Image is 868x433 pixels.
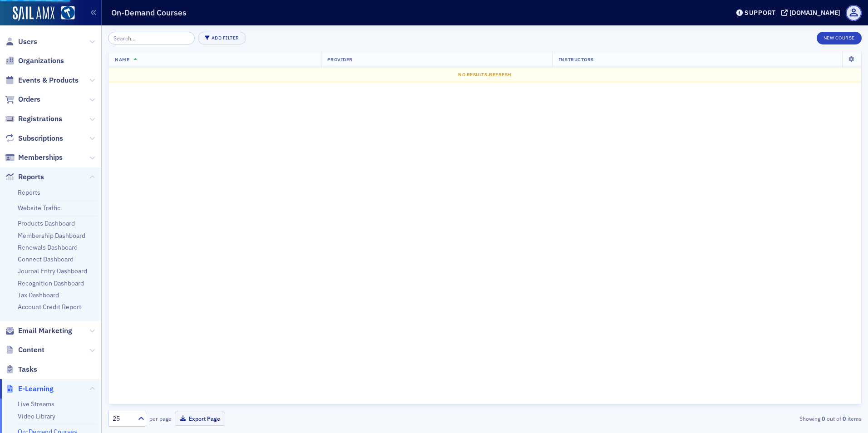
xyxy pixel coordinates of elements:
a: New Course [817,33,862,41]
a: Orders [5,94,40,104]
button: [DOMAIN_NAME] [781,10,843,16]
div: No results. [115,71,855,79]
a: Events & Products [5,75,79,85]
a: Users [5,37,37,47]
a: Email Marketing [5,326,72,336]
span: Content [18,345,44,355]
a: E-Learning [5,384,54,394]
input: Search… [108,32,195,44]
div: Support [745,9,776,17]
span: Provider [327,56,353,63]
button: Add Filter [198,32,246,44]
a: Tax Dashboard [18,291,59,299]
a: Live Streams [18,400,54,408]
span: Events & Products [18,75,79,85]
a: View Homepage [54,6,75,21]
h1: On-Demand Courses [111,7,187,18]
div: Showing out of items [617,414,862,423]
a: Renewals Dashboard [18,243,78,251]
a: Membership Dashboard [18,231,85,240]
a: Memberships [5,153,63,162]
a: Content [5,345,44,355]
span: Instructors [559,56,594,63]
a: Website Traffic [18,204,60,212]
button: Export Page [175,412,225,426]
span: Registrations [18,114,62,124]
a: Connect Dashboard [18,255,74,263]
a: Video Library [18,412,55,420]
div: [DOMAIN_NAME] [789,9,840,17]
span: Memberships [18,153,63,162]
span: Orders [18,94,40,104]
a: Products Dashboard [18,219,75,227]
span: E-Learning [18,384,54,394]
span: Subscriptions [18,133,63,143]
span: Profile [846,5,862,21]
a: Journal Entry Dashboard [18,267,87,275]
a: Reports [5,172,44,182]
div: 25 [113,414,133,423]
a: Recognition Dashboard [18,279,84,287]
label: per page [149,414,172,423]
a: Tasks [5,364,37,374]
span: Tasks [18,364,37,374]
a: Subscriptions [5,133,63,143]
img: SailAMX [61,6,75,20]
strong: 0 [820,414,827,423]
a: Organizations [5,56,64,66]
span: Refresh [489,71,512,78]
span: Email Marketing [18,326,72,336]
strong: 0 [841,414,848,423]
a: Registrations [5,114,62,124]
a: Account Credit Report [18,303,81,311]
button: New Course [817,32,862,44]
span: Name [115,56,129,63]
a: Reports [18,188,40,197]
img: SailAMX [13,6,54,21]
span: Organizations [18,56,64,66]
span: Users [18,37,37,47]
span: Reports [18,172,44,182]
